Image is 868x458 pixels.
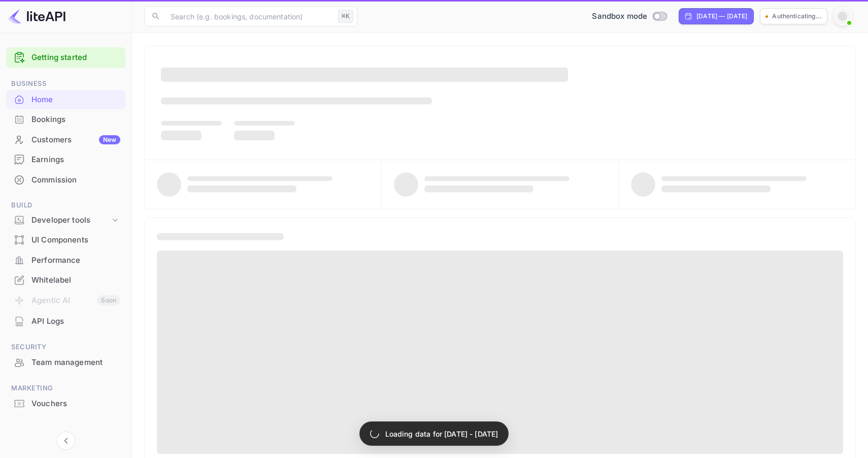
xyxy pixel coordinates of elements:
[696,12,747,21] div: [DATE] — [DATE]
[6,251,125,270] div: Performance
[31,154,120,166] div: Earnings
[6,170,125,189] a: Commission
[679,8,754,24] div: Click to change the date range period
[385,429,498,439] p: Loading data for [DATE] - [DATE]
[57,432,75,450] button: Collapse navigation
[31,398,120,410] div: Vouchers
[588,11,671,22] div: Switch to Production mode
[31,114,120,126] div: Bookings
[6,394,125,414] div: Vouchers
[6,130,125,150] div: CustomersNew
[31,274,120,286] div: Whitelabel
[31,255,120,266] div: Performance
[6,110,125,130] div: Bookings
[6,211,125,229] div: Developer tools
[6,230,125,250] div: UI Components
[6,47,125,68] div: Getting started
[6,230,125,249] a: UI Components
[31,316,120,327] div: API Logs
[6,78,125,89] span: Business
[6,353,125,373] div: Team management
[6,150,125,169] a: Earnings
[6,200,125,211] span: Build
[6,312,125,331] div: API Logs
[6,394,125,413] a: Vouchers
[6,342,125,353] span: Security
[772,12,822,21] p: Authenticating...
[6,353,125,372] a: Team management
[6,383,125,394] span: Marketing
[164,6,334,26] input: Search (e.g. bookings, documentation)
[31,174,120,186] div: Commission
[6,150,125,170] div: Earnings
[6,170,125,190] div: Commission
[6,312,125,330] a: API Logs
[6,270,125,290] div: Whitelabel
[8,8,65,24] img: LiteAPI logo
[6,251,125,269] a: Performance
[31,357,120,369] div: Team management
[6,90,125,109] a: Home
[338,10,353,23] div: ⌘K
[31,52,120,64] a: Getting started
[31,215,110,226] div: Developer tools
[6,270,125,289] a: Whitelabel
[6,110,125,129] a: Bookings
[6,90,125,110] div: Home
[31,234,120,246] div: UI Components
[6,130,125,149] a: CustomersNew
[592,11,647,22] span: Sandbox mode
[31,94,120,106] div: Home
[31,134,120,146] div: Customers
[99,135,120,144] div: New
